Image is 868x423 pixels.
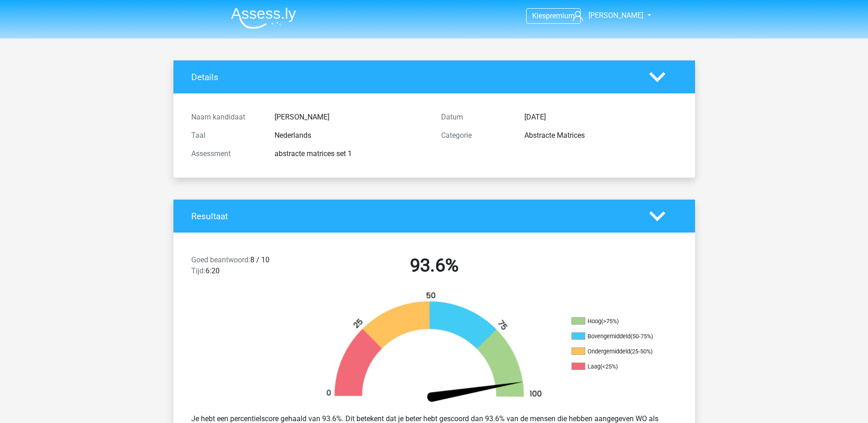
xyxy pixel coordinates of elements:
img: 94.ba056ea0e80c.png [311,291,558,406]
div: Categorie [434,130,518,141]
a: [PERSON_NAME] [569,10,644,21]
div: Datum [434,112,518,123]
li: Ondergemiddeld [571,347,663,356]
div: Naam kandidaat [184,112,268,123]
li: Hoog [571,317,663,325]
span: premium [546,11,575,20]
div: [DATE] [518,112,684,123]
div: 8 / 10 6:20 [184,255,309,280]
div: Abstracte Matrices [518,130,684,141]
div: (25-50%) [630,348,652,355]
span: Kies [532,11,546,20]
div: (50-75%) [631,333,653,340]
div: abstracte matrices set 1 [268,148,434,159]
img: Assessly [231,7,296,29]
h4: Resultaat [191,211,636,222]
a: Kiespremium [527,10,580,22]
h4: Details [191,72,636,82]
div: (<25%) [600,363,618,370]
div: Taal [184,130,268,141]
div: [PERSON_NAME] [268,112,434,123]
div: Nederlands [268,130,434,141]
li: Laag [571,363,663,371]
span: Goed beantwoord: [191,255,250,264]
li: Bovengemiddeld [571,332,663,341]
h2: 93.6% [316,255,552,277]
div: (>75%) [601,318,619,325]
span: Tijd: [191,266,205,275]
span: [PERSON_NAME] [588,11,643,20]
div: Assessment [184,148,268,159]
